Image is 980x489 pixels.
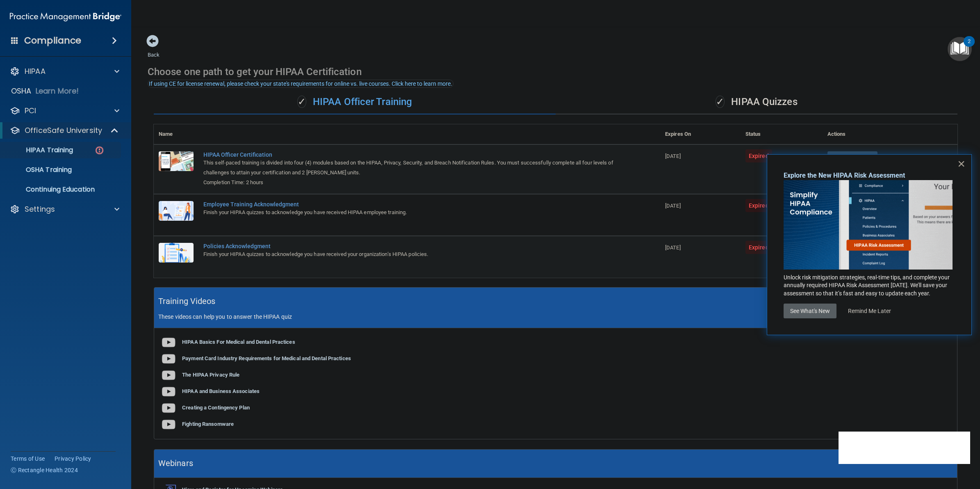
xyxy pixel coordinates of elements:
img: gray_youtube_icon.38fcd6cc.png [160,351,177,367]
a: Back [148,42,160,58]
b: HIPAA Basics For Medical and Dental Practices [182,339,295,345]
b: HIPAA and Business Associates [182,388,260,394]
img: gray_youtube_icon.38fcd6cc.png [160,416,177,433]
div: Finish your HIPAA quizzes to acknowledge you have received HIPAA employee training. [203,208,619,217]
b: Creating a Contingency Plan [182,404,250,411]
h4: Compliance [24,35,81,46]
p: HIPAA [25,66,46,76]
div: Choose one path to get your HIPAA Certification [148,60,964,84]
th: Name [154,124,198,144]
th: Actions [823,124,957,144]
img: danger-circle.6113f641.png [94,145,105,155]
b: The HIPAA Privacy Rule [182,372,239,378]
img: PMB logo [10,9,121,25]
div: HIPAA Officer Training [154,90,556,114]
th: Status [741,124,823,144]
iframe: Drift Widget Chat Controller [839,432,970,464]
img: gray_youtube_icon.38fcd6cc.png [160,334,177,351]
p: HIPAA Training [5,146,73,154]
h5: Training Videos [158,294,216,308]
p: PCI [25,106,36,116]
a: Terms of Use [11,455,45,463]
a: Begin Course [827,151,877,167]
b: Payment Card Industry Requirements for Medical and Dental Practices [182,355,351,361]
span: Ⓒ Rectangle Health 2024 [11,466,78,474]
button: If using CE for license renewal, please check your state's requirements for online vs. live cours... [148,80,454,88]
div: Finish your HIPAA quizzes to acknowledge you have received your organization’s HIPAA policies. [203,249,619,259]
div: 2 [968,41,971,52]
p: These videos can help you to answer the HIPAA quiz [158,313,953,320]
p: OSHA [11,86,32,96]
div: HIPAA Officer Certification [203,151,619,158]
button: Open Resource Center, 2 new notifications [948,37,972,61]
img: gray_youtube_icon.38fcd6cc.png [160,367,177,384]
img: gray_youtube_icon.38fcd6cc.png [160,400,177,416]
span: Expired [745,241,772,254]
span: ✓ [716,96,725,108]
div: Completion Time: 2 hours [203,178,619,187]
p: OSHA Training [5,166,72,174]
span: [DATE] [665,153,681,159]
span: [DATE] [665,203,681,209]
span: Expired [745,149,772,162]
button: Close [957,157,965,170]
a: Privacy Policy [55,455,91,463]
p: Unlock risk mitigation strategies, real-time tips, and complete your annually required HIPAA Risk... [784,274,955,298]
p: OfficeSafe University [25,126,102,135]
p: Explore the New HIPAA Risk Assessment [784,171,955,180]
div: Policies Acknowledgment [203,243,619,249]
img: gray_youtube_icon.38fcd6cc.png [160,384,177,400]
div: Employee Training Acknowledgment [203,201,619,208]
p: Learn More! [36,86,79,96]
p: Continuing Education [5,185,117,194]
span: Expired [745,199,772,212]
th: Expires On [660,124,741,144]
button: Remind Me Later [841,304,898,318]
span: ✓ [297,96,306,108]
button: See What's New [784,304,836,318]
p: Settings [25,204,55,214]
h5: Webinars [158,456,193,471]
div: HIPAA Quizzes [556,90,957,114]
b: Fighting Ransomware [182,421,234,427]
div: This self-paced training is divided into four (4) modules based on the HIPAA, Privacy, Security, ... [203,158,619,178]
div: If using CE for license renewal, please check your state's requirements for online vs. live cours... [149,81,452,87]
span: [DATE] [665,244,681,251]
